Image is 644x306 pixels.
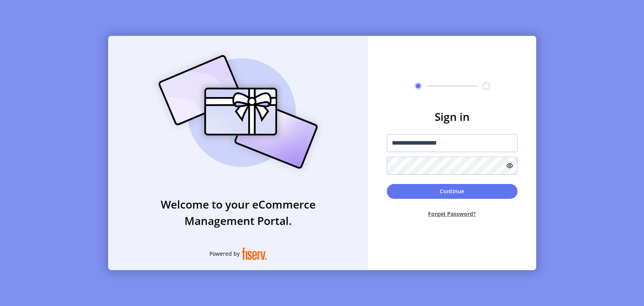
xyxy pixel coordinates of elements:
span: Powered by [209,249,240,258]
h3: Welcome to your eCommerce Management Portal. [108,196,368,229]
button: Continue [387,184,518,199]
h3: Sign in [387,108,518,125]
button: Forget Password? [387,203,518,224]
img: card_Illustration.svg [147,46,330,177]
